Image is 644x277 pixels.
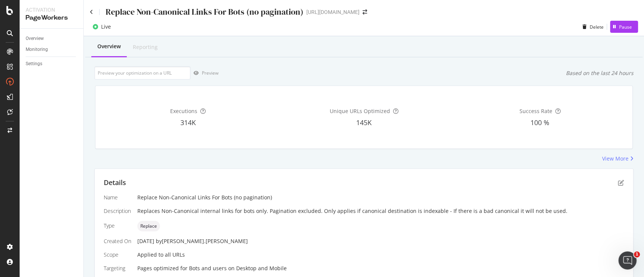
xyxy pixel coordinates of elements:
[26,14,77,22] div: PageWorkers
[634,251,640,257] span: 1
[590,24,604,30] div: Delete
[202,70,218,76] div: Preview
[236,265,287,272] div: Desktop and Mobile
[104,251,131,259] div: Scope
[602,155,633,162] a: View More
[189,265,227,272] div: Bots and users
[329,107,390,115] span: Unique URLs Optimized
[530,118,549,127] span: 100 %
[191,67,218,79] button: Preview
[137,194,624,201] div: Replace Non-Canonical Links For Bots (no pagination)
[90,9,93,15] a: Click to go back
[566,69,633,77] div: Based on the last 24 hours
[363,9,367,15] div: arrow-right-arrow-left
[137,207,624,215] div: Replaces Non-Canonical internal links for bots only. Pagination excluded. Only applies if canonic...
[26,60,42,68] div: Settings
[94,66,191,80] input: Preview your optimization on a URL
[133,43,158,51] div: Reporting
[104,265,131,272] div: Targeting
[137,265,624,272] div: Pages optimized for on
[26,6,77,14] div: Activation
[579,21,604,33] button: Delete
[104,194,624,272] div: Applied to all URLs
[26,35,78,43] a: Overview
[306,8,360,16] div: [URL][DOMAIN_NAME]
[104,222,131,230] div: Type
[602,155,629,162] div: View More
[180,118,196,127] span: 314K
[104,237,131,245] div: Created On
[106,6,303,18] div: Replace Non-Canonical Links For Bots (no pagination)
[619,24,632,30] div: Pause
[26,35,44,43] div: Overview
[97,43,121,50] div: Overview
[101,23,111,31] div: Live
[610,21,638,33] button: Pause
[137,221,160,231] div: neutral label
[356,118,372,127] span: 145K
[26,46,48,54] div: Monitoring
[26,46,78,54] a: Monitoring
[140,224,157,228] span: Replace
[104,178,126,188] div: Details
[156,237,248,245] div: by [PERSON_NAME].[PERSON_NAME]
[618,251,636,269] iframe: Intercom live chat
[26,60,78,68] a: Settings
[618,180,624,186] div: pen-to-square
[519,107,552,115] span: Success Rate
[104,207,131,215] div: Description
[104,194,131,201] div: Name
[137,237,624,245] div: [DATE]
[170,107,197,115] span: Executions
